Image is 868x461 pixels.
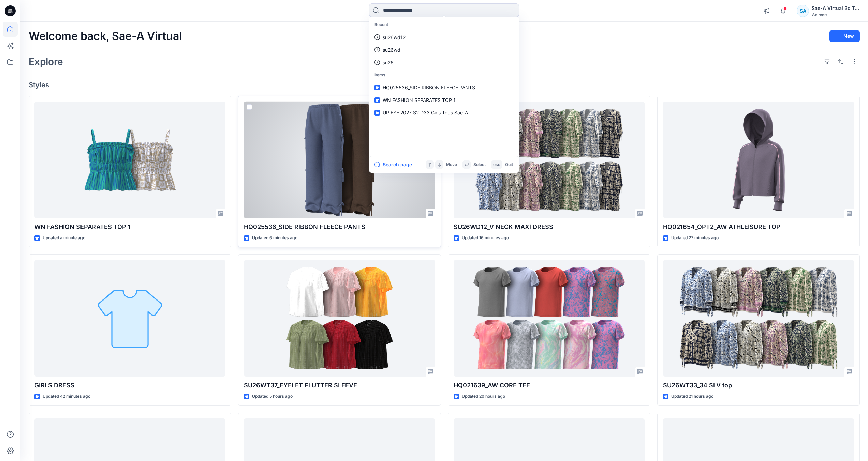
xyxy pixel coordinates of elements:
[383,110,468,116] span: UP FYE 2027 S2 D33 Girls Tops Sae-A
[374,160,412,169] button: Search page
[446,161,457,168] p: Move
[252,234,297,242] p: Updated 6 minutes ago
[454,222,645,232] p: SU26WD12_V NECK MAXI DRESS
[505,161,513,168] p: Quit
[383,46,400,53] p: su26wd
[43,393,90,400] p: Updated 42 minutes ago
[29,81,860,89] h4: Styles
[383,97,456,103] span: WN FASHION SEPARATES TOP 1
[34,260,225,377] a: GIRLS DRESS
[462,393,505,400] p: Updated 20 hours ago
[29,30,182,43] h2: Welcome back, Sae-A Virtual
[43,234,85,242] p: Updated a minute ago
[663,102,854,218] a: HQ021654_OPT2_AW ATHLEISURE TOP
[34,222,225,232] p: WN FASHION SEPARATES TOP 1
[370,94,518,106] a: WN FASHION SEPARATES TOP 1
[671,234,719,242] p: Updated 27 minutes ago
[29,56,63,67] h2: Explore
[34,102,225,218] a: WN FASHION SEPARATES TOP 1
[383,34,406,41] p: su26wd12
[812,12,859,17] div: Walmart
[454,260,645,377] a: HQ021639_AW CORE TEE
[663,222,854,232] p: HQ021654_OPT2_AW ATHLEISURE TOP
[383,84,475,90] span: HQ025536_SIDE RIBBON FLEECE PANTS
[370,44,518,56] a: su26wd
[812,4,859,12] div: Sae-A Virtual 3d Team
[493,161,500,168] p: esc
[671,393,713,400] p: Updated 21 hours ago
[797,5,809,17] div: SA
[244,260,435,377] a: SU26WT37_EYELET FLUTTER SLEEVE
[462,234,509,242] p: Updated 16 minutes ago
[370,106,518,119] a: UP FYE 2027 S2 D33 Girls Tops Sae-A
[370,69,518,81] p: Items
[34,381,225,390] p: GIRLS DRESS
[829,30,860,42] button: New
[663,260,854,377] a: SU26WT33_34 SLV top
[663,381,854,390] p: SU26WT33_34 SLV top
[244,102,435,218] a: HQ025536_SIDE RIBBON FLEECE PANTS
[244,222,435,232] p: HQ025536_SIDE RIBBON FLEECE PANTS
[454,381,645,390] p: HQ021639_AW CORE TEE
[454,102,645,218] a: SU26WD12_V NECK MAXI DRESS
[370,81,518,94] a: HQ025536_SIDE RIBBON FLEECE PANTS
[473,161,486,168] p: Select
[252,393,293,400] p: Updated 5 hours ago
[370,31,518,44] a: su26wd12
[244,381,435,390] p: SU26WT37_EYELET FLUTTER SLEEVE
[383,59,394,66] p: su26
[370,56,518,69] a: su26
[370,18,518,31] p: Recent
